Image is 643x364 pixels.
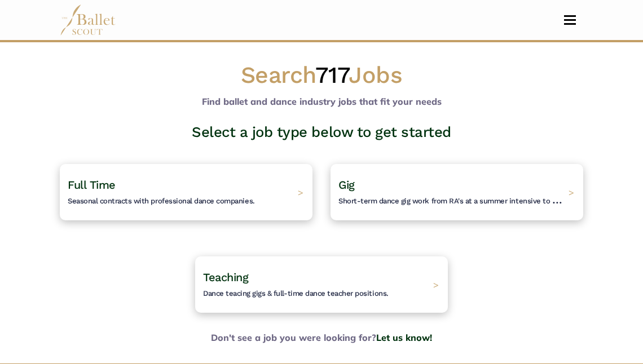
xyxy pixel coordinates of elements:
a: Full TimeSeasonal contracts with professional dance companies. > [60,164,312,220]
span: Full Time [68,178,116,192]
span: 717 [315,61,349,88]
span: Seasonal contracts with professional dance companies. [68,197,255,205]
span: Dance teacing gigs & full-time dance teacher positions. [203,289,389,298]
span: Short-term dance gig work from RA's at a summer intensive to Nutcracker guestings. [338,193,626,206]
span: Gig [338,178,355,192]
button: Toggle navigation [557,15,583,25]
span: > [433,279,439,290]
a: GigShort-term dance gig work from RA's at a summer intensive to Nutcracker guestings. > [331,164,583,220]
span: Teaching [203,270,248,284]
span: > [569,187,574,198]
a: Let us know! [376,332,432,343]
a: TeachingDance teacing gigs & full-time dance teacher positions. > [195,256,448,313]
span: > [298,187,303,198]
b: Find ballet and dance industry jobs that fit your needs [202,96,442,107]
h1: Search Jobs [60,60,583,90]
h3: Select a job type below to get started [51,123,592,141]
b: Don't see a job you were looking for? [51,331,592,345]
